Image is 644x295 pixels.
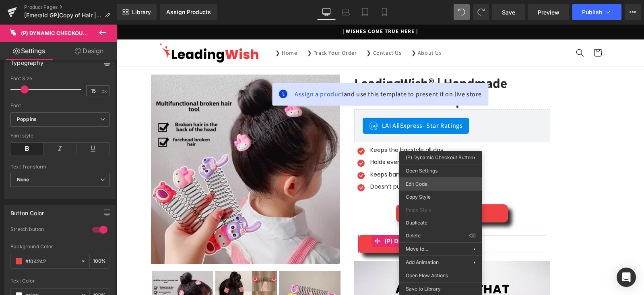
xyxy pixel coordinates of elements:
span: Paste Style [406,206,476,214]
div: Keeps the hairstyle all day [252,122,335,129]
span: - Star Ratings [306,97,346,106]
a: New Library [117,4,157,20]
div: Open Intercom Messenger [617,268,636,287]
span: ❯ Home [159,25,181,32]
a: Design [60,42,118,60]
a: Desktop [317,4,336,20]
span: Publish [582,9,602,15]
span: Assign a product [178,66,227,74]
span: ⌫ [469,232,476,239]
img: Leading Wish [43,18,143,39]
span: Open Flow Actions [406,272,476,279]
span: ❯ Track Your Order [191,25,241,32]
div: Text Color [10,278,109,284]
div: Keeps bangs out of the face [252,147,335,154]
img: LeadingWish® | Handmade Character Hair Clip [35,50,224,240]
span: Edit Code [406,181,476,188]
a: Expand / Collapse [353,211,363,223]
span: Move to... [406,245,473,253]
a: ❯ Track Your Order [186,20,246,37]
span: | WISHES COME TRUE HERE | [226,4,301,10]
span: Save to Library [406,285,476,293]
button: Publish [572,4,621,20]
span: Open Settings [406,167,476,175]
span: ❯ About Us [295,25,326,32]
a: Product Pages [24,4,117,10]
a: Preview [528,4,569,20]
div: Font [10,103,109,108]
span: (P) Dynamic Checkout Button [406,154,473,160]
a: ❯ Home [154,20,186,37]
span: and use this template to present it on live store [178,65,365,75]
span: (P) Dynamic Checkout Button [266,211,353,223]
a: ❯ About Us [290,20,330,37]
span: Delete [406,232,469,239]
div: Text Transform [10,164,109,170]
a: Laptop [336,4,355,20]
span: [Emerald GP]Copy of Hair || [DATE] || [24,12,101,19]
b: None [17,177,29,183]
i: Poppins [17,116,37,123]
div: Font style [10,133,109,139]
span: Save [502,8,515,17]
span: LAI AliExpress [266,97,347,106]
span: ❯ Contact Us [250,25,285,32]
div: Background Color [10,244,109,249]
div: Holds even fine hair securely [252,134,335,141]
a: Mobile [375,4,394,20]
a: ❯ Contact Us [245,20,290,37]
div: Button Color [10,205,44,216]
span: Duplicate [406,219,476,226]
div: Stretch button [10,226,84,235]
div: Doesn’t pull or snag hair [252,159,335,166]
div: Typography [10,55,43,66]
button: Undo [454,4,470,20]
button: Redo [473,4,489,20]
h1: A HAIRSTYLE THAT [238,257,434,273]
button: More [625,4,641,20]
span: (P) Dynamic Checkout Button [21,30,111,36]
button: ADD TO CART [280,180,392,198]
div: % [90,254,109,268]
a: LeadingWish® | Handmade Character Hair Clip [238,50,434,85]
span: Library [132,8,151,16]
span: Copy Style [406,193,476,201]
div: Assign Products [166,9,211,15]
input: Color [25,257,77,266]
span: Preview [538,8,559,17]
span: Add Animation [406,259,473,266]
span: ADD TO CART [313,185,359,193]
summary: Search [455,20,473,37]
div: Font Size [10,76,109,81]
span: px [101,88,108,93]
a: Tablet [355,4,375,20]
